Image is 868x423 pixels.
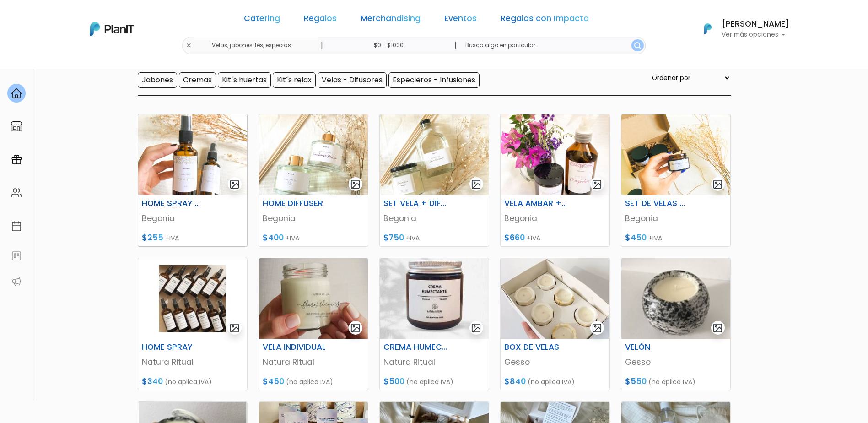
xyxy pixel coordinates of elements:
[722,20,789,28] h6: [PERSON_NAME]
[321,40,323,51] p: |
[625,212,727,224] p: Begonia
[712,179,723,190] img: gallery-light
[138,114,248,247] a: gallery-light HOME SPRAY MINI Begonia $255 +IVA
[380,114,489,195] img: thumb_IMG-1290.JPG
[499,342,574,352] h6: BOX DE VELAS
[621,258,731,390] a: gallery-light VELÓN Gesso $550 (no aplica IVA)
[712,323,723,333] img: gallery-light
[142,212,243,224] p: Begonia
[11,88,22,99] img: home-e721727adea9d79c4d83392d1f703f7f8bce08238fde08b1acbfd93340b81755.svg
[142,356,243,368] p: Natura Ritual
[592,323,602,333] img: gallery-light
[142,232,163,243] span: $255
[406,233,420,243] span: +IVA
[138,114,247,195] img: thumb_IMG-3784.JPG
[383,376,404,387] span: $500
[47,9,132,27] div: ¿Necesitás ayuda?
[229,179,240,190] img: gallery-light
[444,15,477,26] a: Eventos
[304,15,337,26] a: Regalos
[138,258,247,339] img: thumb_image__copia___copia_-Photoroom__48_.jpg
[500,258,610,390] a: gallery-light BOX DE VELAS Gesso $840 (no aplica IVA)
[504,232,525,243] span: $660
[698,19,718,39] img: PlanIt Logo
[648,377,695,386] span: (no aplica IVA)
[378,342,453,352] h6: CREMA HUMECTANTE CORPORAL
[179,72,216,88] input: Cremas
[388,72,480,88] input: Especieros - Infusiones
[501,114,609,195] img: thumb_IMG-0507.JPG
[501,15,589,26] a: Regalos con Impacto
[165,233,179,243] span: +IVA
[259,258,368,390] a: gallery-light VELA INDIVIDUAL Natura Ritual $450 (no aplica IVA)
[620,199,695,208] h6: SET DE VELAS 3 DESEOS
[501,258,609,339] img: thumb_WhatsApp_Image_2023-05-16_at_17.18.48.jpeg
[458,37,645,54] input: Buscá algo en particular..
[527,233,540,243] span: +IVA
[504,212,606,224] p: Begonia
[257,342,332,352] h6: VELA INDIVIDUAL
[383,212,485,224] p: Begonia
[165,377,212,386] span: (no aplica IVA)
[504,376,526,387] span: $840
[620,342,695,352] h6: VELÓN
[11,187,22,198] img: people-662611757002400ad9ed0e3c099ab2801c6687ba6c219adb57efc949bc21e19d.svg
[286,233,299,243] span: +IVA
[528,377,575,386] span: (no aplica IVA)
[383,356,485,368] p: Natura Ritual
[142,376,163,387] span: $340
[273,72,316,88] input: Kit´s relax
[625,376,647,387] span: $550
[379,258,489,390] a: gallery-light CREMA HUMECTANTE CORPORAL Natura Ritual $500 (no aplica IVA)
[136,342,211,352] h6: HOME SPRAY
[722,32,789,38] p: Ver más opciones
[257,199,332,208] h6: HOME DIFFUSER
[318,72,387,88] input: Velas - Difusores
[634,42,641,49] img: search_button-432b6d5273f82d61273b3651a40e1bd1b912527efae98b1b7a1b2c0702e16a8d.svg
[11,221,22,232] img: calendar-87d922413cdce8b2cf7b7f5f62616a5cf9e4887200fb71536465627b3292af00.svg
[263,232,284,243] span: $400
[186,43,192,49] img: close-6986928ebcb1d6c9903e3b54e860dbc4d054630f23adef3a32610726dff6a82b.svg
[471,179,481,190] img: gallery-light
[138,72,177,88] input: Jabones
[136,199,211,208] h6: HOME SPRAY MINI
[692,17,789,41] button: PlanIt Logo [PERSON_NAME] Ver más opciones
[11,121,22,132] img: marketplace-4ceaa7011d94191e9ded77b95e3339b90024bf715f7c57f8cf31f2d8c509eaba.svg
[621,258,730,339] img: thumb_WhatsApp_Image_2023-05-16_at_15.38.431.jpg
[90,22,134,36] img: PlanIt Logo
[361,15,421,26] a: Merchandising
[406,377,453,386] span: (no aplica IVA)
[625,356,727,368] p: Gesso
[229,323,240,333] img: gallery-light
[379,114,489,247] a: gallery-light SET VELA + DIFFUSER Begonia $750 +IVA
[138,258,248,390] a: gallery-light HOME SPRAY Natura Ritual $340 (no aplica IVA)
[11,250,22,261] img: feedback-78b5a0c8f98aac82b08bfc38622c3050aee476f2c9584af64705fc4e61158814.svg
[259,114,368,195] img: thumb_CA12435B-C373-49FE-89F3-CD9C6BEED492.JPG
[499,199,574,208] h6: VELA AMBAR + HOME SPRAY
[263,212,364,224] p: Begonia
[380,258,489,339] img: thumb_WhatsApp_Image_2022-05-04_at_21.41.41.jpeg
[11,276,22,287] img: partners-52edf745621dab592f3b2c58e3bca9d71375a7ef29c3b500c9f145b62cc070d4.svg
[263,376,284,387] span: $450
[350,323,361,333] img: gallery-light
[11,154,22,165] img: campaigns-02234683943229c281be62815700db0a1741e53638e28bf9629b52c665b00959.svg
[621,114,731,247] a: gallery-light SET DE VELAS 3 DESEOS Begonia $450 +IVA
[350,179,361,190] img: gallery-light
[621,114,730,195] img: thumb_IMG-3409-jpg.JPG
[471,323,481,333] img: gallery-light
[286,377,333,386] span: (no aplica IVA)
[592,179,602,190] img: gallery-light
[504,356,606,368] p: Gesso
[378,199,453,208] h6: SET VELA + DIFFUSER
[454,40,457,51] p: |
[218,72,271,88] input: Kit´s huertas
[263,356,364,368] p: Natura Ritual
[259,258,368,339] img: thumb_WhatsApp_Image_2022-05-04_at_21.17.09.jpeg
[648,233,662,243] span: +IVA
[244,15,280,26] a: Catering
[259,114,368,247] a: gallery-light HOME DIFFUSER Begonia $400 +IVA
[500,114,610,247] a: gallery-light VELA AMBAR + HOME SPRAY Begonia $660 +IVA
[625,232,647,243] span: $450
[383,232,404,243] span: $750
